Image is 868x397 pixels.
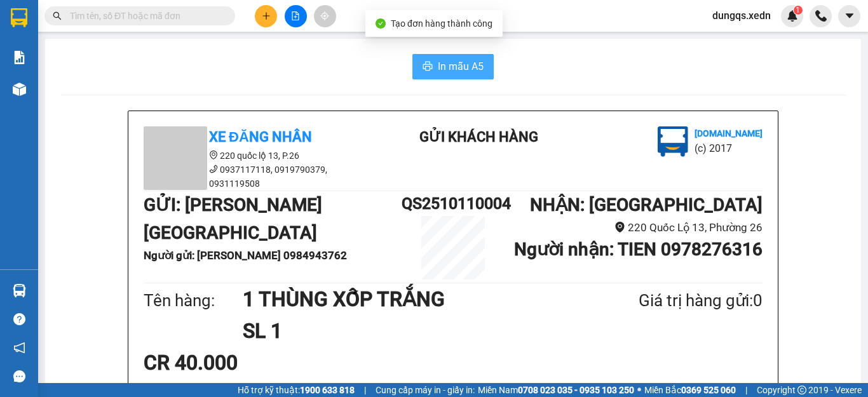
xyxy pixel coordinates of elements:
span: question-circle [13,313,25,325]
h1: QS2510110004 [402,191,505,216]
img: warehouse-icon [13,284,26,297]
button: printerIn mẫu A5 [412,54,494,79]
li: 220 Quốc Lộ 13, Phường 26 [505,219,763,236]
b: [DOMAIN_NAME] [695,128,763,138]
button: aim [314,5,336,27]
sup: 1 [794,6,803,15]
span: plus [262,11,271,20]
span: environment [209,151,218,159]
button: plus [255,5,277,27]
b: [DOMAIN_NAME] [107,48,175,58]
span: | [364,383,366,397]
span: notification [13,342,25,354]
button: file-add [285,5,307,27]
span: Miền Bắc [644,383,736,397]
span: dungqs.xedn [702,8,781,24]
span: printer [423,61,433,73]
span: check-circle [376,18,386,29]
b: NHẬN : [GEOGRAPHIC_DATA] [530,194,763,215]
strong: 0369 525 060 [681,385,736,395]
span: In mẫu A5 [438,58,484,74]
img: icon-new-feature [787,10,798,22]
span: copyright [797,386,806,394]
img: solution-icon [13,51,26,64]
span: Miền Nam [478,383,634,397]
span: file-add [291,11,300,20]
strong: 0708 023 035 - 0935 103 250 [518,385,634,395]
b: GỬI : [PERSON_NAME][GEOGRAPHIC_DATA] [144,194,322,243]
img: logo-vxr [11,8,27,27]
b: Gửi khách hàng [78,18,126,78]
b: Gửi khách hàng [419,129,538,145]
span: | [745,383,747,397]
span: aim [320,11,329,20]
div: Giá trị hàng gửi: 0 [577,288,763,314]
img: logo.jpg [658,126,688,157]
strong: 1900 633 818 [300,385,355,395]
button: caret-down [838,5,860,27]
li: 0937117118, 0919790379, 0931119508 [144,163,372,191]
li: 220 quốc lộ 13, P.26 [144,149,372,163]
img: logo.jpg [138,16,168,46]
span: message [13,370,25,382]
b: Người nhận : TIEN 0978276316 [514,239,763,260]
img: warehouse-icon [13,83,26,96]
span: Cung cấp máy in - giấy in: [376,383,475,397]
span: phone [209,165,218,173]
span: Tạo đơn hàng thành công [391,18,492,29]
span: caret-down [844,10,855,22]
input: Tìm tên, số ĐT hoặc mã đơn [70,9,220,23]
li: (c) 2017 [107,60,175,76]
div: CR 40.000 [144,347,348,379]
h1: SL 1 [243,315,577,347]
span: ⚪️ [637,387,641,393]
span: search [53,11,62,20]
div: Tên hàng: [144,288,243,314]
b: Người gửi : [PERSON_NAME] 0984943762 [144,249,347,262]
img: phone-icon [815,10,827,22]
span: Hỗ trợ kỹ thuật: [238,383,355,397]
span: environment [614,222,625,232]
h1: 1 THÙNG XỐP TRẮNG [243,283,577,315]
li: (c) 2017 [695,140,763,156]
b: Xe Đăng Nhân [209,129,312,145]
span: 1 [796,6,800,15]
b: Xe Đăng Nhân [16,82,56,142]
